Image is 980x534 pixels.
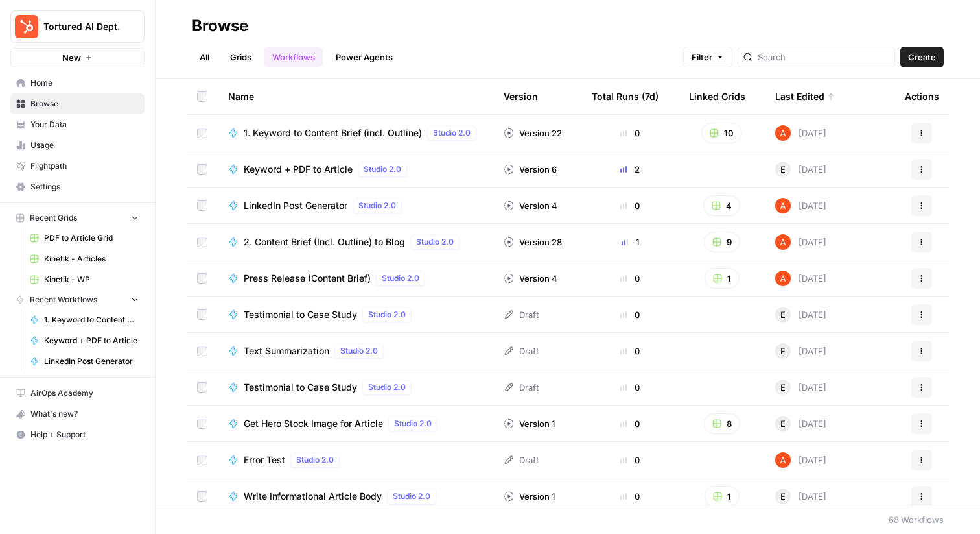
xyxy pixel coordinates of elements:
a: 2. Content Brief (Incl. Outline) to BlogStudio 2.0 [228,234,483,250]
div: Last Edited [775,79,835,114]
span: Studio 2.0 [340,345,378,357]
a: Testimonial to Case StudyStudio 2.0 [228,307,483,322]
a: Keyword + PDF to ArticleStudio 2.0 [228,162,483,177]
div: [DATE] [775,271,826,286]
span: Filter [692,51,712,64]
img: cje7zb9ux0f2nqyv5qqgv3u0jxek [775,271,791,286]
a: Power Agents [328,47,401,67]
div: 0 [592,454,668,467]
div: [DATE] [775,125,826,141]
div: 1 [592,236,668,249]
div: Draft [504,381,539,394]
div: 0 [592,127,668,140]
button: 1 [705,268,740,289]
span: LinkedIn Post Generator [44,356,139,367]
button: 9 [704,232,740,252]
img: cje7zb9ux0f2nqyv5qqgv3u0jxek [775,125,791,141]
a: Get Hero Stock Image for ArticleStudio 2.0 [228,416,483,431]
a: Keyword + PDF to Article [24,330,145,351]
span: Studio 2.0 [393,491,430,502]
div: 0 [592,199,668,212]
span: Keyword + PDF to Article [44,335,139,346]
span: Press Release (Content Brief) [244,272,371,285]
span: Studio 2.0 [368,309,406,321]
div: Version 1 [504,490,555,503]
div: Draft [504,308,539,321]
div: [DATE] [775,307,826,322]
a: AirOps Academy [10,383,145,404]
span: E [780,163,786,176]
img: cje7zb9ux0f2nqyv5qqgv3u0jxek [775,198,791,213]
div: Version 22 [504,127,562,140]
span: Settings [30,181,139,193]
a: Kinetik - Articles [24,249,145,269]
a: Workflows [264,47,323,67]
span: Testimonial to Case Study [244,381,357,394]
a: Write Informational Article BodyStudio 2.0 [228,489,483,504]
a: Testimonial to Case StudyStudio 2.0 [228,380,483,395]
span: Studio 2.0 [394,418,432,430]
a: Browse [10,93,145,114]
span: E [780,417,786,430]
span: Write Informational Article Body [244,490,382,503]
div: Version 1 [504,417,555,430]
div: Version 28 [504,236,562,249]
div: [DATE] [775,380,826,395]
div: 0 [592,490,668,503]
a: Home [10,73,145,93]
div: [DATE] [775,452,826,468]
div: Linked Grids [689,79,745,114]
span: E [780,381,786,394]
a: Settings [10,176,145,197]
span: Browse [30,98,139,110]
span: Studio 2.0 [382,273,419,284]
button: Recent Grids [10,208,145,228]
div: Version [504,79,538,114]
span: E [780,308,786,321]
div: Actions [905,79,939,114]
div: Browse [192,16,248,36]
a: Usage [10,135,145,156]
a: Your Data [10,114,145,135]
span: Kinetik - WP [44,274,139,285]
span: 1. Keyword to Content Brief (incl. Outline) [244,127,422,140]
a: PDF to Article Grid [24,228,145,249]
span: LinkedIn Post Generator [244,199,347,212]
span: Create [908,51,936,64]
span: 2. Content Brief (Incl. Outline) to Blog [244,236,405,249]
a: LinkedIn Post Generator [24,351,145,372]
span: New [62,51,81,64]
div: 2 [592,163,668,176]
div: [DATE] [775,234,826,250]
div: Name [228,79,483,114]
div: [DATE] [775,343,826,359]
button: New [10,48,145,67]
span: Error Test [244,454,285,467]
span: Studio 2.0 [296,454,334,466]
span: E [780,345,786,358]
span: Your Data [30,119,139,130]
div: Total Runs (7d) [592,79,659,114]
div: [DATE] [775,489,826,504]
a: Kinetik - WP [24,269,145,290]
div: [DATE] [775,416,826,431]
span: Kinetik - Articles [44,253,139,265]
div: [DATE] [775,162,826,177]
a: Press Release (Content Brief)Studio 2.0 [228,271,483,286]
a: Error TestStudio 2.0 [228,452,483,468]
button: Create [900,47,944,67]
span: Home [30,77,139,89]
div: 0 [592,308,668,321]
div: Version 6 [504,163,557,176]
a: Grids [222,47,259,67]
div: Version 4 [504,272,557,285]
span: Get Hero Stock Image for Article [244,417,383,430]
span: Testimonial to Case Study [244,308,357,321]
span: Text Summarization [244,345,329,358]
div: Draft [504,454,539,467]
span: Recent Workflows [30,294,97,306]
button: Help + Support [10,424,145,445]
button: 8 [704,413,740,434]
div: 0 [592,272,668,285]
span: Tortured AI Dept. [43,20,122,33]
